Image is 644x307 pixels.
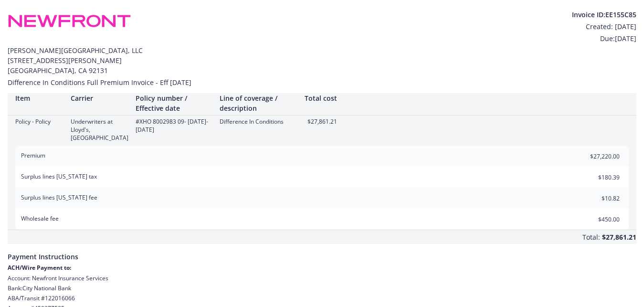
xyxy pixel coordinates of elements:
div: Item [15,93,63,103]
input: 0.00 [563,149,625,163]
div: Line of coverage / description [220,93,296,113]
span: Premium [21,151,45,159]
div: #XHO 8002983 09 - [DATE]-[DATE] [136,117,212,134]
div: Difference In Conditions [220,117,296,126]
div: $27,861.21 [602,230,636,244]
div: ABA/Transit # 122016066 [8,294,636,302]
div: Carrier [71,93,128,103]
div: $27,861.21 [304,117,337,126]
input: 0.00 [563,170,625,184]
div: Underwriters at Lloyd's, [GEOGRAPHIC_DATA] [71,117,128,142]
span: Surplus lines [US_STATE] fee [21,193,97,201]
div: Total cost [304,93,337,103]
div: ACH/Wire Payment to: [8,264,636,272]
div: Total: [582,232,600,244]
span: Surplus lines [US_STATE] tax [21,172,97,180]
div: Created: [DATE] [572,21,636,32]
span: Payment Instructions [8,244,636,264]
div: Bank: City National Bank [8,284,636,292]
span: Wholesale fee [21,214,59,222]
div: Invoice ID: EE155C85 [572,10,636,20]
input: 0.00 [563,191,625,205]
div: Account: Newfront Insurance Services [8,274,636,282]
input: 0.00 [563,212,625,226]
div: Due: [DATE] [572,33,636,43]
div: Policy number / Effective date [136,93,212,113]
div: Policy - Policy [15,117,63,126]
span: [PERSON_NAME][GEOGRAPHIC_DATA], LLC [STREET_ADDRESS][PERSON_NAME] [GEOGRAPHIC_DATA] , CA 92131 [8,45,636,75]
div: Difference In Conditions Full Premium Invoice - Eff [DATE] [8,77,636,87]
